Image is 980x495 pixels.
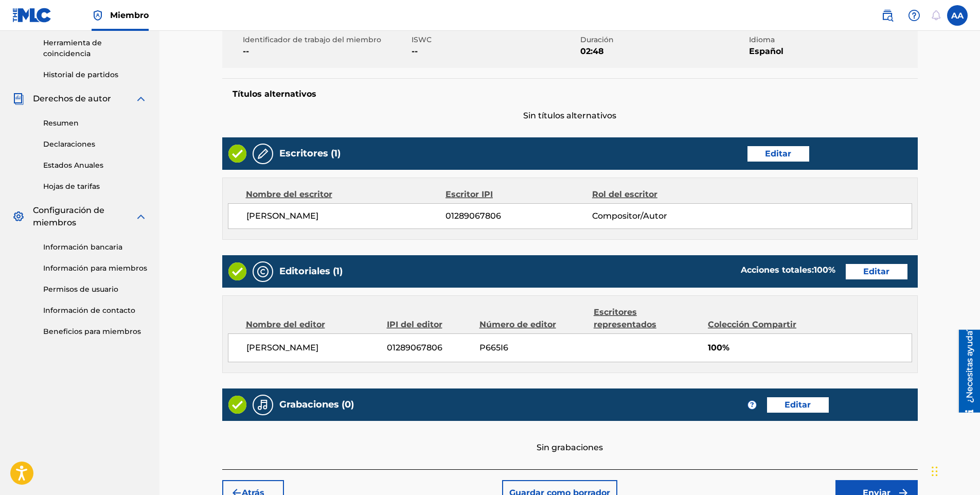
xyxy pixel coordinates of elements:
[33,204,135,229] span: Configuración de miembros
[246,342,380,354] span: [PERSON_NAME]
[33,93,111,105] span: Derechos de autor
[814,265,828,275] font: 100
[246,188,446,201] div: Nombre del escritor
[228,262,246,280] img: Válido
[12,93,25,105] img: Royalties
[246,210,446,222] span: [PERSON_NAME]
[951,329,980,412] iframe: Resource Center
[387,342,472,354] span: 01289067806
[747,146,809,162] button: Editar
[412,45,578,58] span: --
[446,188,592,201] div: Escritor IPI
[749,45,915,58] span: Español
[110,9,149,21] span: Miembro
[243,45,409,58] span: --
[135,210,147,223] img: expand
[228,145,246,163] img: Válido
[43,69,147,80] a: Historial de partidos
[580,34,746,45] span: Duración
[12,210,25,223] img: Member Settings
[931,10,941,21] div: Notifications
[43,242,147,253] a: Información bancaria
[12,8,52,23] img: Logotipo de MLC
[257,148,269,160] img: Writers
[594,306,700,331] div: Escritores representados
[708,342,912,354] span: 100%
[929,446,980,495] div: Widget de chat
[43,160,147,171] a: Estados Anuales
[243,34,409,45] span: Identificador de trabajo del miembro
[43,118,147,129] a: Resumen
[222,110,918,122] span: Sin títulos alternativos
[908,9,920,22] img: Ayuda
[43,326,147,337] a: Beneficios para miembros
[748,401,756,409] span: ?
[257,399,269,411] img: Recordings
[387,319,472,331] div: IPI del editor
[932,456,938,487] div: Arrastrar
[43,38,147,59] a: Herramienta de coincidencia
[43,263,147,274] a: Información para miembros
[246,319,379,331] div: Nombre del editor
[228,396,246,414] img: Válido
[767,397,829,413] button: Editar
[749,34,915,45] span: Idioma
[580,45,746,58] span: 02:48
[279,399,354,411] h5: Grabaciones (0)
[279,266,343,277] h5: Editoriales (1)
[741,265,814,275] font: Acciones totales:
[92,9,104,22] img: Máximo titular de derechos
[412,34,578,45] span: ISWC
[877,5,898,26] a: Public Search
[592,210,725,222] span: Compositor/Autor
[257,266,269,278] img: Publishers
[592,188,725,201] div: Rol del escritor
[814,265,835,275] span: %
[904,5,924,26] div: Help
[881,9,894,22] img: buscar
[846,264,907,279] button: Editar
[135,93,147,105] img: expand
[708,319,808,331] div: Colección Compartir
[279,148,341,160] h5: Escritores (1)
[947,5,968,26] div: User Menu
[233,89,907,99] h5: Títulos alternativos
[43,305,147,316] a: Información de contacto
[929,446,980,495] iframe: Chat Widget
[479,342,586,354] span: P665I6
[43,139,147,150] a: Declaraciones
[222,421,918,454] div: Sin grabaciones
[479,319,586,331] div: Número de editor
[43,284,147,295] a: Permisos de usuario
[446,210,592,222] span: 01289067806
[43,181,147,192] a: Hojas de tarifas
